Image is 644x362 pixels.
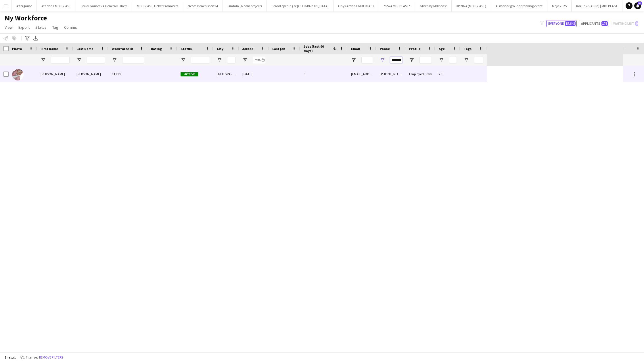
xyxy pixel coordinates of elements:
[634,2,641,9] a: 62
[415,0,452,11] button: Glitch by Mdlbeast
[24,35,31,42] app-action-btn: Advanced filters
[272,47,285,51] span: Last job
[12,69,24,80] img: Abdulaziz Ibrahim alshehri Abdulaziz
[151,47,162,51] span: Rating
[638,1,642,5] span: 62
[112,57,117,63] button: Open Filter Menu
[41,47,58,51] span: First Name
[52,25,58,30] span: Tag
[546,20,577,27] button: Everyone15,642
[50,24,61,31] a: Tag
[406,66,435,82] div: Employed Crew
[33,24,49,31] a: Status
[227,57,235,63] input: City Filter Input
[439,57,444,63] button: Open Filter Menu
[452,0,491,11] button: XP 2024 (MDLBEAST)
[37,66,73,82] div: [PERSON_NAME]
[435,66,460,82] div: 20
[76,0,132,11] button: Saudi Games 24 General Ushers
[181,72,198,76] span: Active
[87,57,105,63] input: Last Name Filter Input
[376,66,406,82] div: [PHONE_NUMBER]
[242,57,248,63] button: Open Filter Menu
[181,57,186,63] button: Open Filter Menu
[12,0,37,11] button: Aftergame
[217,57,222,63] button: Open Filter Menu
[112,47,133,51] span: Workforce ID
[76,57,82,63] button: Open Filter Menu
[239,66,269,82] div: [DATE]
[579,20,609,27] button: Applicants176
[380,47,390,51] span: Phone
[419,57,432,63] input: Profile Filter Input
[464,57,469,63] button: Open Filter Menu
[449,57,457,63] input: Age Filter Input
[5,14,47,22] span: My Workforce
[35,25,47,30] span: Status
[242,47,254,51] span: Joined
[62,24,79,31] a: Comms
[565,21,576,26] span: 15,642
[379,0,415,11] button: *SS24 MDLBEAST*
[351,57,356,63] button: Open Filter Menu
[41,57,46,63] button: Open Filter Menu
[572,0,622,11] button: Kokub 25(Alula) | MDLBEAST
[181,47,192,51] span: Status
[2,24,15,31] a: View
[73,66,108,82] div: [PERSON_NAME]
[51,57,70,63] input: First Name Filter Input
[76,47,93,51] span: Last Name
[223,0,267,11] button: Sindala ( Neom project)
[439,47,445,51] span: Age
[18,25,30,30] span: Export
[213,66,239,82] div: [GEOGRAPHIC_DATA]
[390,57,402,63] input: Phone Filter Input
[5,25,13,30] span: View
[491,0,547,11] button: Al manar groundbreaking event
[351,47,360,51] span: Email
[547,0,572,11] button: Moja 2025
[380,57,385,63] button: Open Filter Menu
[38,354,64,361] button: Remove filters
[361,57,373,63] input: Email Filter Input
[304,44,330,53] span: Jobs (last 90 days)
[253,57,265,63] input: Joined Filter Input
[601,21,608,26] span: 176
[16,24,32,31] a: Export
[183,0,223,11] button: Neom Beach sport24
[333,0,379,11] button: Onyx Arena X MDLBEAST
[37,0,76,11] button: Atache X MDLBEAST
[12,47,22,51] span: Photo
[348,66,376,82] div: [EMAIL_ADDRESS][DOMAIN_NAME]
[409,57,414,63] button: Open Filter Menu
[217,47,223,51] span: City
[132,0,183,11] button: MDLBEAST Ticket Promoters
[23,355,38,359] span: 1 filter set
[191,57,210,63] input: Status Filter Input
[32,35,39,42] app-action-btn: Export XLSX
[464,47,471,51] span: Tags
[474,57,483,63] input: Tags Filter Input
[267,0,333,11] button: Grand opening of [GEOGRAPHIC_DATA]
[64,25,77,30] span: Comms
[122,57,144,63] input: Workforce ID Filter Input
[300,66,348,82] div: 0
[108,66,147,82] div: 11130
[409,47,421,51] span: Profile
